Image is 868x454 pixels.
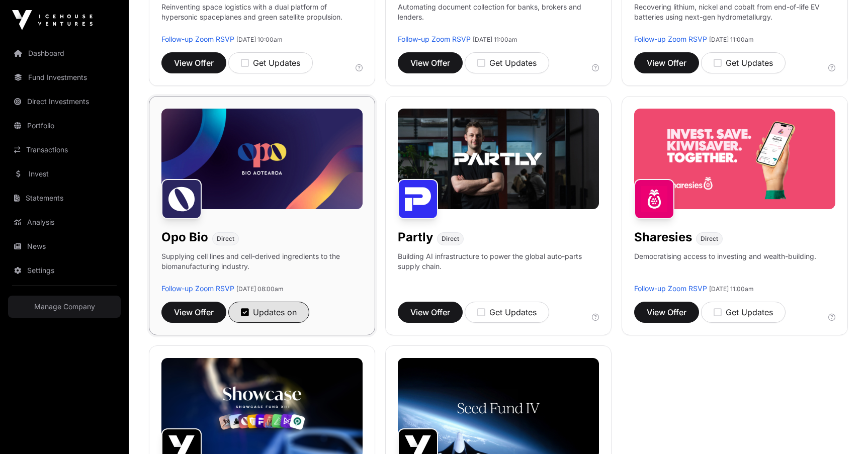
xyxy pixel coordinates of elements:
[161,109,363,209] img: Opo-Bio-Banner.jpg
[8,115,121,137] a: Portfolio
[477,306,537,318] div: Get Updates
[634,251,816,284] p: Democratising access to investing and wealth-building.
[8,90,121,113] a: Direct Investments
[161,179,202,219] img: Opo Bio
[634,284,707,293] a: Follow-up Zoom RSVP
[647,57,686,69] span: View Offer
[8,66,121,88] a: Fund Investments
[8,163,121,185] a: Invest
[634,2,835,34] p: Recovering lithium, nickel and cobalt from end-of-life EV batteries using next-gen hydrometallurgy.
[8,296,121,318] a: Manage Company
[8,259,121,282] a: Settings
[8,235,121,257] a: News
[634,229,692,245] h1: Sharesies
[398,35,471,43] a: Follow-up Zoom RSVP
[8,42,121,64] a: Dashboard
[709,285,754,293] span: [DATE] 11:00am
[241,57,300,69] div: Get Updates
[473,36,517,43] span: [DATE] 11:00am
[161,229,208,245] h1: Opo Bio
[236,285,284,293] span: [DATE] 08:00am
[174,57,214,69] span: View Offer
[228,52,313,73] button: Get Updates
[236,36,283,43] span: [DATE] 10:00am
[634,35,707,43] a: Follow-up Zoom RSVP
[161,251,363,271] p: Supplying cell lines and cell-derived ingredients to the biomanufacturing industry.
[477,57,537,69] div: Get Updates
[701,235,718,243] span: Direct
[701,52,786,73] button: Get Updates
[442,235,459,243] span: Direct
[161,302,226,323] button: View Offer
[8,139,121,161] a: Transactions
[465,302,549,323] button: Get Updates
[398,302,463,323] button: View Offer
[161,2,363,34] p: Reinventing space logistics with a dual platform of hypersonic spaceplanes and green satellite pr...
[701,302,786,323] button: Get Updates
[709,36,754,43] span: [DATE] 11:00am
[465,52,549,73] button: Get Updates
[634,52,699,73] button: View Offer
[161,284,234,293] a: Follow-up Zoom RSVP
[8,187,121,209] a: Statements
[714,306,773,318] div: Get Updates
[714,57,773,69] div: Get Updates
[228,302,309,323] button: Updates on
[634,302,699,323] button: View Offer
[410,57,450,69] span: View Offer
[398,179,438,219] img: Partly
[174,306,214,318] span: View Offer
[647,306,686,318] span: View Offer
[398,251,599,284] p: Building AI infrastructure to power the global auto-parts supply chain.
[634,109,835,209] img: Sharesies-Banner.jpg
[217,235,234,243] span: Direct
[818,406,868,454] iframe: Chat Widget
[398,2,599,34] p: Automating document collection for banks, brokers and lenders.
[12,10,93,30] img: Icehouse Ventures Logo
[161,52,226,73] button: View Offer
[241,306,297,318] div: Updates on
[410,306,450,318] span: View Offer
[634,179,674,219] img: Sharesies
[398,52,463,73] button: View Offer
[161,35,234,43] a: Follow-up Zoom RSVP
[398,229,433,245] h1: Partly
[398,109,599,209] img: Partly-Banner.jpg
[8,211,121,233] a: Analysis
